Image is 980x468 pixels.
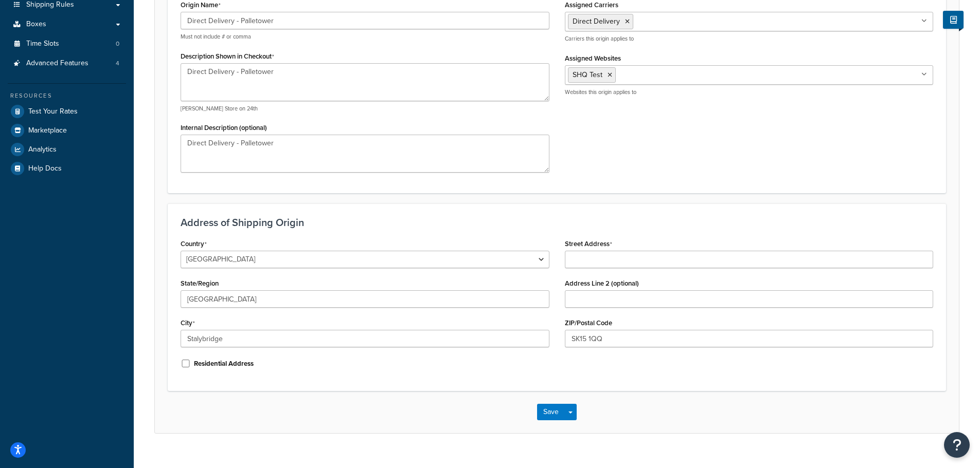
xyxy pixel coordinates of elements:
[181,240,207,248] label: Country
[573,69,602,80] span: SHQ Test
[26,40,59,48] span: Time Slots
[28,126,67,135] span: Marketplace
[8,91,126,100] div: Resources
[28,107,78,116] span: Test Your Rates
[8,34,126,53] li: Time Slots
[181,124,267,132] label: Internal Description (optional)
[181,279,219,287] label: State/Region
[194,359,254,368] label: Residential Address
[565,240,612,248] label: Street Address
[181,63,549,101] textarea: Direct Delivery - Palletower
[181,217,933,228] h3: Address of Shipping Origin
[8,54,126,73] li: Advanced Features
[565,279,639,287] label: Address Line 2 (optional)
[565,1,618,9] label: Assigned Carriers
[181,135,549,173] textarea: Direct Delivery - Palletower
[181,1,221,9] label: Origin Name
[26,59,88,68] span: Advanced Features
[181,33,549,41] p: Must not include # or comma
[565,35,934,43] p: Carriers this origin applies to
[537,404,565,420] button: Save
[28,164,62,173] span: Help Docs
[8,159,126,178] a: Help Docs
[26,20,46,29] span: Boxes
[8,34,126,53] a: Time Slots0
[573,16,620,27] span: Direct Delivery
[8,15,126,34] a: Boxes
[565,319,612,327] label: ZIP/Postal Code
[943,11,964,29] button: Show Help Docs
[28,145,57,154] span: Analytics
[116,59,119,68] span: 4
[8,121,126,140] a: Marketplace
[944,432,970,458] button: Open Resource Center
[8,140,126,159] a: Analytics
[181,319,195,327] label: City
[116,40,119,48] span: 0
[8,102,126,121] a: Test Your Rates
[565,54,621,62] label: Assigned Websites
[565,88,934,96] p: Websites this origin applies to
[181,105,549,113] p: [PERSON_NAME] Store on 24th
[8,54,126,73] a: Advanced Features4
[26,1,74,9] span: Shipping Rules
[181,52,274,61] label: Description Shown in Checkout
